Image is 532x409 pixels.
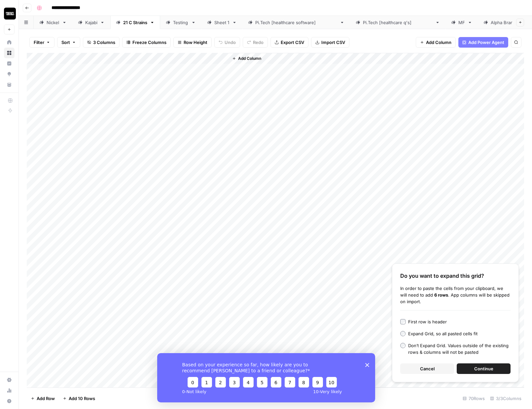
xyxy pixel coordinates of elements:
div: Kajabi [85,19,97,26]
div: Testing [173,19,189,26]
div: MF [458,19,465,26]
button: Add Column [230,54,264,63]
button: Add Power Agent [458,37,508,48]
span: Add Column [426,39,451,46]
button: Help + Support [4,396,15,406]
span: Freeze Columns [132,39,166,46]
a: Testing [160,16,201,29]
button: Add Column [416,37,456,48]
input: Don’t Expand Grid. Values outside of the existing rows & columns will not be pasted [400,343,406,348]
a: Sheet 1 [201,16,242,29]
a: Opportunities [4,69,15,79]
span: Add Power Agent [468,39,504,46]
span: 3 Columns [93,39,115,46]
div: [DOMAIN_NAME] [healthcare software] [255,19,337,26]
span: Add Row [37,395,55,402]
a: Home [4,37,15,48]
span: Import CSV [321,39,345,46]
span: Continue [474,365,493,372]
div: Nickel [47,19,59,26]
a: Insights [4,58,15,69]
div: [DOMAIN_NAME] [healthcare q's] [363,19,433,26]
input: Expand Grid, so all pasted cells fit [400,331,406,336]
iframe: Survey from AirOps [157,353,375,402]
button: Redo [243,37,268,48]
div: 21 C Strains [123,19,147,26]
button: Filter [29,37,54,48]
div: First row is header [408,318,447,325]
span: Undo [225,39,236,46]
span: Add Column [238,56,261,61]
a: Nickel [34,16,72,29]
span: Row Height [184,39,207,46]
button: Row Height [173,37,212,48]
button: 3 Columns [83,37,120,48]
span: Export CSV [281,39,304,46]
img: Contact Studios Logo [4,8,16,20]
input: First row is header [400,319,406,324]
span: Redo [253,39,264,46]
div: 3/3 Columns [487,393,524,404]
button: Workspace: Contact Studios [4,5,15,22]
a: [DOMAIN_NAME] [healthcare q's] [350,16,445,29]
div: Sheet 1 [214,19,230,26]
a: Alpha Brands [478,16,531,29]
a: Settings [4,375,15,385]
a: Usage [4,385,15,396]
div: Alpha Brands [491,19,518,26]
div: Do you want to expand this grid? [400,272,511,280]
span: Add 10 Rows [69,395,95,402]
button: Export CSV [270,37,308,48]
a: Browse [4,48,15,58]
div: In order to paste the cells from your clipboard, we will need to add . App columns will be skippe... [400,285,511,305]
b: 6 rows [434,292,448,298]
button: Import CSV [311,37,349,48]
button: Sort [57,37,80,48]
button: Continue [457,363,511,374]
span: Cancel [420,365,435,372]
button: Add 10 Rows [59,393,99,404]
a: MF [445,16,478,29]
div: Expand Grid, so all pasted cells fit [408,330,478,337]
span: Sort [61,39,70,46]
button: Undo [214,37,240,48]
button: Cancel [400,363,454,374]
div: Don’t Expand Grid. Values outside of the existing rows & columns will not be pasted [408,342,511,355]
span: Filter [34,39,44,46]
div: 70 Rows [460,393,487,404]
button: Add Row [27,393,59,404]
a: [DOMAIN_NAME] [healthcare software] [242,16,350,29]
a: 21 C Strains [110,16,160,29]
button: Freeze Columns [122,37,171,48]
a: Kajabi [72,16,110,29]
a: Your Data [4,79,15,90]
